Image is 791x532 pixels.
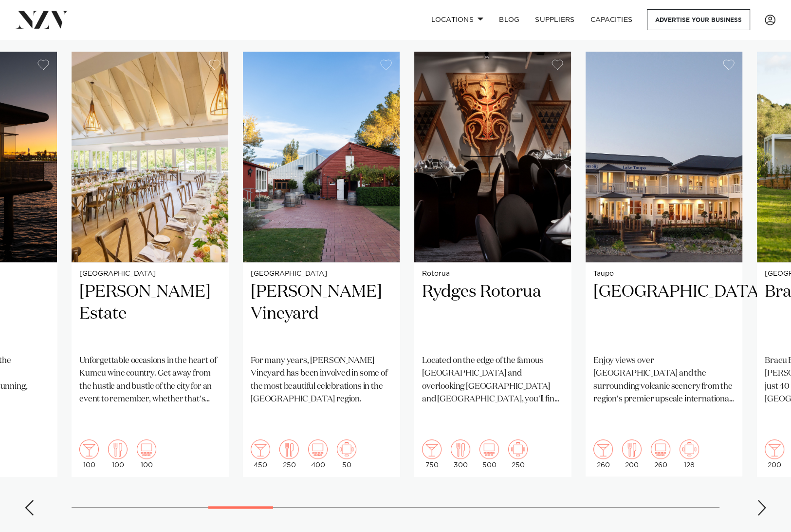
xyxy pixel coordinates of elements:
[137,439,156,469] div: 100
[337,439,356,459] img: meeting.png
[72,52,228,476] swiper-slide: 9 / 38
[279,439,299,459] img: dining.png
[680,439,699,469] div: 128
[508,439,528,459] img: meeting.png
[414,52,571,476] swiper-slide: 11 / 38
[622,439,642,459] img: dining.png
[414,52,571,476] a: Rotorua Rydges Rotorua Located on the edge of the famous [GEOGRAPHIC_DATA] and overlooking [GEOGR...
[491,9,527,30] a: BLOG
[79,281,221,347] h2: [PERSON_NAME] Estate
[527,9,582,30] a: SUPPLIERS
[422,439,441,469] div: 750
[651,439,670,469] div: 260
[422,439,441,459] img: cocktail.png
[337,439,356,469] div: 50
[593,439,613,469] div: 260
[251,439,270,459] img: cocktail.png
[251,281,392,347] h2: [PERSON_NAME] Vineyard
[651,439,670,459] img: theatre.png
[593,281,735,347] h2: [GEOGRAPHIC_DATA]
[79,439,99,459] img: cocktail.png
[308,439,328,459] img: theatre.png
[308,439,328,469] div: 400
[243,52,400,476] a: [GEOGRAPHIC_DATA] [PERSON_NAME] Vineyard For many years, [PERSON_NAME] Vineyard has been involved...
[423,9,491,30] a: Locations
[451,439,470,469] div: 300
[243,52,400,476] swiper-slide: 10 / 38
[279,439,299,469] div: 250
[251,439,270,469] div: 450
[251,355,392,406] p: For many years, [PERSON_NAME] Vineyard has been involved in some of the most beautiful celebratio...
[79,439,99,469] div: 100
[451,439,470,459] img: dining.png
[508,439,528,469] div: 250
[79,355,221,406] p: Unforgettable occasions in the heart of Kumeu wine country. Get away from the hustle and bustle o...
[647,9,750,30] a: Advertise your business
[765,439,784,459] img: cocktail.png
[422,270,563,278] small: Rotorua
[422,355,563,406] p: Located on the edge of the famous [GEOGRAPHIC_DATA] and overlooking [GEOGRAPHIC_DATA] and [GEOGRA...
[593,355,735,406] p: Enjoy views over [GEOGRAPHIC_DATA] and the surrounding volcanic scenery from the region's premier...
[765,439,784,469] div: 200
[593,439,613,459] img: cocktail.png
[137,439,156,459] img: theatre.png
[108,439,128,469] div: 100
[72,52,228,476] a: [GEOGRAPHIC_DATA] [PERSON_NAME] Estate Unforgettable occasions in the heart of Kumeu wine country...
[479,439,499,469] div: 500
[622,439,642,469] div: 200
[79,270,221,278] small: [GEOGRAPHIC_DATA]
[583,9,641,30] a: Capacities
[16,11,69,28] img: nzv-logo.png
[586,52,742,476] a: Taupo [GEOGRAPHIC_DATA] Enjoy views over [GEOGRAPHIC_DATA] and the surrounding volcanic scenery f...
[593,270,735,278] small: Taupo
[422,281,563,347] h2: Rydges Rotorua
[479,439,499,459] img: theatre.png
[108,439,128,459] img: dining.png
[251,270,392,278] small: [GEOGRAPHIC_DATA]
[586,52,742,476] swiper-slide: 12 / 38
[680,439,699,459] img: meeting.png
